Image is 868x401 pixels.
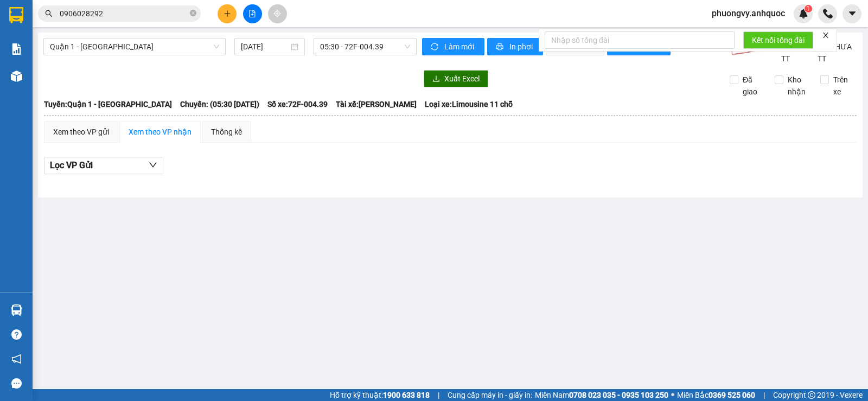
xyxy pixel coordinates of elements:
span: | [438,389,439,401]
button: downloadXuất Excel [424,70,488,87]
span: Hỗ trợ kỹ thuật: [330,389,430,401]
strong: 0369 525 060 [709,391,755,399]
span: message [11,378,22,389]
span: Số xe: 72F-004.39 [267,98,328,110]
span: copyright [808,391,815,399]
span: Chuyến: (05:30 [DATE]) [180,98,259,110]
img: solution-icon [11,43,22,55]
b: Tuyến: Quận 1 - [GEOGRAPHIC_DATA] [44,100,172,109]
span: file-add [248,10,256,17]
div: Xem theo VP gửi [53,126,109,138]
span: close-circle [190,9,196,19]
button: caret-down [843,4,861,23]
span: ⚪️ [671,393,674,397]
span: Kết nối tổng đài [752,34,805,46]
button: file-add [243,4,262,23]
span: printer [496,43,505,52]
span: Kho nhận [783,74,812,98]
span: aim [273,10,281,17]
button: Lọc VP Gửi [44,157,163,174]
span: phuongvy.anhquoc [703,7,794,20]
span: | [763,389,765,401]
span: search [45,10,53,17]
button: Kết nối tổng đài [743,31,813,49]
img: logo-vxr [9,7,23,23]
span: Miền Nam [535,389,668,401]
span: Cung cấp máy in - giấy in: [448,389,532,401]
img: icon-new-feature [799,9,808,18]
span: In phơi [509,41,534,53]
span: notification [11,354,22,364]
button: printerIn phơi [487,38,543,55]
span: Trên xe [829,74,857,98]
span: Lọc VP Gửi [50,158,93,172]
input: Tìm tên, số ĐT hoặc mã đơn [60,8,188,20]
span: sync [431,43,440,52]
button: aim [268,4,287,23]
img: warehouse-icon [11,71,22,82]
span: Miền Bắc [677,389,755,401]
span: question-circle [11,329,22,340]
span: caret-down [847,9,857,18]
span: close [822,31,829,39]
span: close-circle [190,10,196,16]
button: plus [218,4,237,23]
span: 05:30 - 72F-004.39 [320,39,410,55]
sup: 1 [805,5,812,12]
img: warehouse-icon [11,304,22,316]
span: 1 [806,5,810,12]
span: Đã giao [738,74,767,98]
strong: 0708 023 035 - 0935 103 250 [569,391,668,399]
span: Quận 1 - Vũng Tàu [50,39,219,55]
strong: 1900 633 818 [383,391,430,399]
span: Loại xe: Limousine 11 chỗ [425,98,513,110]
button: syncLàm mới [422,38,484,55]
span: Tài xế: [PERSON_NAME] [336,98,417,110]
span: plus [224,10,231,17]
input: 14/09/2025 [241,41,289,53]
div: Xem theo VP nhận [129,126,192,138]
span: Làm mới [444,41,476,53]
span: down [149,161,157,169]
input: Nhập số tổng đài [545,31,735,49]
img: phone-icon [823,9,833,18]
div: Thống kê [211,126,242,138]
